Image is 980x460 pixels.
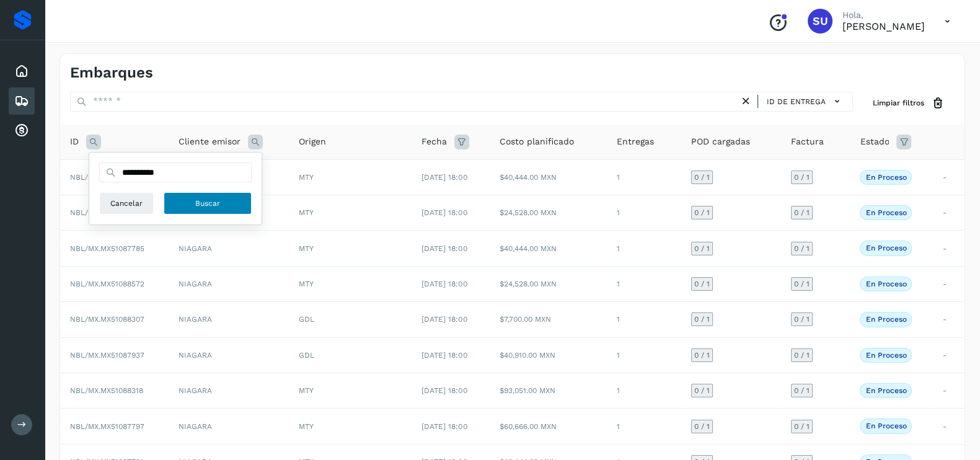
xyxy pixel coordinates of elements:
span: Limpiar filtros [873,97,924,108]
td: 1 [607,159,681,195]
span: NBL/MX.MX51088318 [70,386,143,395]
td: NIAGARA [169,373,289,409]
span: 0 / 1 [794,245,810,252]
span: Fecha [422,135,447,148]
span: POD cargadas [691,135,750,148]
span: Estado [860,135,889,148]
span: [DATE] 18:00 [422,315,467,324]
span: 0 / 1 [694,174,710,181]
span: Costo planificado [500,135,574,148]
p: En proceso [865,173,906,182]
p: Sayra Ugalde [842,20,925,32]
td: $24,528.00 MXN [490,195,607,231]
p: En proceso [865,386,906,395]
span: MTY [299,173,314,182]
p: En proceso [865,315,906,324]
span: [DATE] 18:00 [422,422,467,431]
span: [DATE] 18:00 [422,351,467,360]
span: 0 / 1 [694,352,710,359]
div: Embarques [9,87,35,115]
td: - [933,231,965,266]
td: 1 [607,302,681,337]
span: NBL/MX.MX51087797 [70,422,144,431]
td: NIAGARA [169,231,289,266]
span: 0 / 1 [794,280,810,288]
td: 1 [607,373,681,409]
span: 0 / 1 [794,387,810,394]
td: - [933,337,965,373]
td: $40,444.00 MXN [490,159,607,195]
span: Entregas [617,135,654,148]
td: - [933,266,965,301]
td: 1 [607,337,681,373]
span: NBL/MX.MX51088307 [70,315,144,324]
span: GDL [299,315,314,324]
span: 0 / 1 [794,316,810,323]
span: MTY [299,280,314,288]
td: - [933,302,965,337]
span: Cliente emisor [179,135,241,148]
span: MTY [299,244,314,253]
span: MTY [299,422,314,431]
span: MTY [299,208,314,217]
td: $40,910.00 MXN [490,337,607,373]
td: 1 [607,195,681,231]
p: En proceso [865,422,906,430]
span: ID [70,135,79,148]
span: [DATE] 18:00 [422,208,467,217]
span: ID de entrega [767,96,826,107]
span: NBL/MX.MX51087785 [70,244,144,253]
h4: Embarques [70,64,153,82]
span: Factura [791,135,824,148]
button: ID de entrega [763,92,847,110]
td: $7,700.00 MXN [490,302,607,337]
span: [DATE] 18:00 [422,244,467,253]
td: - [933,409,965,444]
p: En proceso [865,244,906,252]
td: $60,666.00 MXN [490,409,607,444]
span: MTY [299,386,314,395]
td: NIAGARA [169,409,289,444]
span: NBL/MX.MX51088243 [70,173,144,182]
td: 1 [607,266,681,301]
td: $24,528.00 MXN [490,266,607,301]
p: En proceso [865,280,906,288]
span: NBL/MX.MX51088572 [70,280,144,288]
span: [DATE] 18:00 [422,173,467,182]
span: [DATE] 18:00 [422,280,467,288]
td: NIAGARA [169,302,289,337]
td: - [933,195,965,231]
button: Limpiar filtros [863,92,955,115]
span: NBL/MX.MX51088570 [70,208,144,217]
p: En proceso [865,208,906,217]
td: NIAGARA [169,266,289,301]
span: 0 / 1 [794,209,810,216]
td: 1 [607,231,681,266]
td: - [933,373,965,409]
span: 0 / 1 [694,316,710,323]
span: [DATE] 18:00 [422,386,467,395]
span: 0 / 1 [794,352,810,359]
td: $40,444.00 MXN [490,231,607,266]
p: En proceso [865,351,906,360]
span: GDL [299,351,314,360]
td: 1 [607,409,681,444]
div: Inicio [9,58,35,85]
td: NIAGARA [169,337,289,373]
span: 0 / 1 [794,174,810,181]
span: 0 / 1 [694,387,710,394]
span: 0 / 1 [694,209,710,216]
span: Origen [299,135,326,148]
td: - [933,159,965,195]
span: 0 / 1 [694,423,710,430]
td: $93,051.00 MXN [490,373,607,409]
div: Cuentas por cobrar [9,117,35,144]
p: Hola, [842,10,925,20]
span: 0 / 1 [794,423,810,430]
span: 0 / 1 [694,280,710,288]
span: 0 / 1 [694,245,710,252]
span: NBL/MX.MX51087937 [70,351,144,360]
